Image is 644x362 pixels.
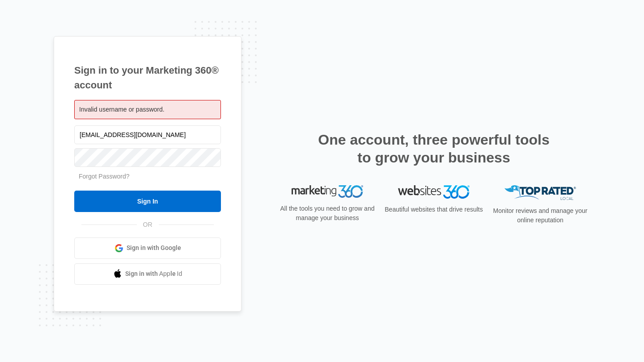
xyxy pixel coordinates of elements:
p: Beautiful websites that drive results [384,205,484,214]
span: Sign in with Apple Id [125,269,182,279]
img: Websites 360 [398,185,470,198]
span: Sign in with Google [127,243,181,253]
h1: Sign in to your Marketing 360® account [74,63,221,92]
p: All the tools you need to grow and manage your business [277,204,377,223]
input: Email [74,125,221,144]
span: Invalid username or password. [79,106,165,113]
p: Monitor reviews and manage your online reputation [490,206,590,225]
input: Sign In [74,191,221,212]
span: OR [137,220,159,229]
img: Marketing 360 [292,185,363,198]
a: Sign in with Google [74,237,221,259]
a: Forgot Password? [79,173,130,180]
a: Sign in with Apple Id [74,263,221,285]
img: Top Rated Local [504,185,576,200]
h2: One account, three powerful tools to grow your business [315,131,552,166]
